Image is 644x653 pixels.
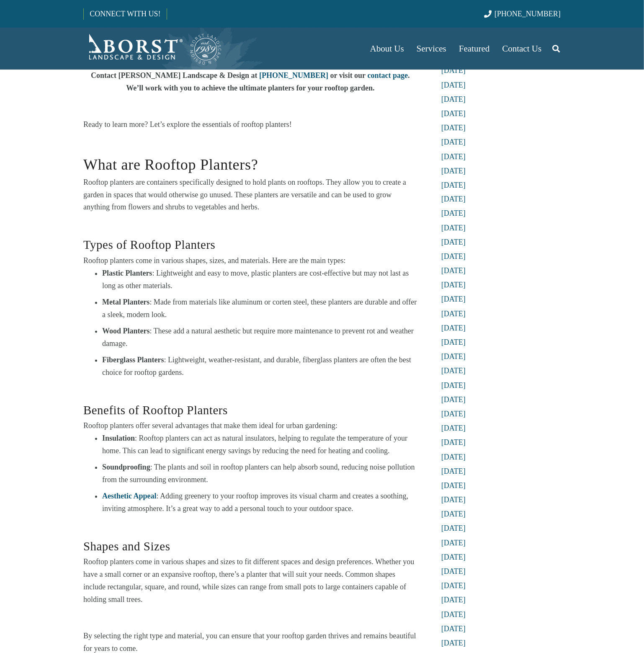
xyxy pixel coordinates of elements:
[441,66,466,75] a: [DATE]
[441,281,466,289] a: [DATE]
[102,269,152,278] strong: Plastic Planters
[83,390,417,420] h3: Benefits of Rooftop Planters
[441,596,466,604] a: [DATE]
[441,181,466,189] a: [DATE]
[330,71,366,80] strong: or visit our
[441,238,466,247] a: [DATE]
[417,44,446,54] span: Services
[102,356,164,364] strong: Fiberglass Planters
[441,138,466,146] a: [DATE]
[441,367,466,375] a: [DATE]
[441,353,466,361] a: [DATE]
[548,38,564,59] a: Search
[441,195,466,204] a: [DATE]
[459,44,489,54] span: Featured
[441,310,466,318] a: [DATE]
[368,71,408,80] a: contact page
[102,327,150,336] strong: Wood Planters
[441,338,466,347] a: [DATE]
[441,496,466,504] a: [DATE]
[441,224,466,232] a: [DATE]
[83,527,417,556] h3: Shapes and Sizes
[102,434,135,443] strong: Insulation
[496,28,548,70] a: Contact Us
[102,354,417,379] li: : Lightweight, weather-resistant, and durable, fiberglass planters are often the best choice for ...
[102,492,157,501] a: Aesthetic Appeal
[83,32,222,65] a: Borst-Logo
[441,625,466,633] a: [DATE]
[102,296,417,321] li: : Made from materials like aluminum or corten steel, these planters are durable and offer a sleek...
[441,510,466,519] a: [DATE]
[484,10,561,18] a: [PHONE_NUMBER]
[84,4,166,24] a: CONNECT WITH US!
[441,81,466,89] a: [DATE]
[441,324,466,333] a: [DATE]
[441,109,466,118] a: [DATE]
[441,524,466,533] a: [DATE]
[502,44,542,54] span: Contact Us
[441,124,466,132] a: [DATE]
[441,424,466,433] a: [DATE]
[441,611,466,619] a: [DATE]
[102,298,149,307] strong: Metal Planters
[441,167,466,175] a: [DATE]
[102,463,150,472] strong: Soundproofing
[441,95,466,103] a: [DATE]
[441,539,466,547] a: [DATE]
[441,410,466,418] a: [DATE]
[102,461,417,486] li: : The plants and soil in rooftop planters can help absorb sound, reducing noise pollution from th...
[441,253,466,261] a: [DATE]
[102,325,417,350] li: : These add a natural aesthetic but require more maintenance to prevent rot and weather damage.
[441,582,466,590] a: [DATE]
[441,439,466,447] a: [DATE]
[83,255,417,267] p: Rooftop planters come in various shapes, sizes, and materials. Here are the main types:
[441,482,466,490] a: [DATE]
[370,44,404,54] span: About Us
[441,295,466,304] a: [DATE]
[441,396,466,404] a: [DATE]
[495,10,561,18] span: [PHONE_NUMBER]
[364,28,410,70] a: About Us
[441,568,466,576] a: [DATE]
[441,267,466,275] a: [DATE]
[102,490,417,515] li: : Adding greenery to your rooftop improves its visual charm and creates a soothing, inviting atmo...
[441,382,466,390] a: [DATE]
[441,467,466,476] a: [DATE]
[441,453,466,462] a: [DATE]
[83,176,417,214] p: Rooftop planters are containers specifically designed to hold plants on rooftops. They allow you ...
[441,639,466,648] a: [DATE]
[410,28,453,70] a: Services
[102,267,417,292] li: : Lightweight and easy to move, plastic planters are cost-effective but may not last as long as o...
[441,209,466,218] a: [DATE]
[441,152,466,161] a: [DATE]
[83,556,417,606] p: Rooftop planters come in various shapes and sizes to fit different spaces and design preferences....
[83,225,417,254] h3: Types of Rooftop Planters
[259,71,328,80] a: [PHONE_NUMBER]
[91,71,258,80] strong: Contact [PERSON_NAME] Landscape & Design at
[83,142,417,176] h2: What are Rooftop Planters?
[453,28,496,70] a: Featured
[441,553,466,562] a: [DATE]
[83,118,417,131] p: Ready to learn more? Let’s explore the essentials of rooftop planters!
[102,432,417,457] li: : Rooftop planters can act as natural insulators, helping to regulate the temperature of your hom...
[83,420,417,432] p: Rooftop planters offer several advantages that make them ideal for urban gardening:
